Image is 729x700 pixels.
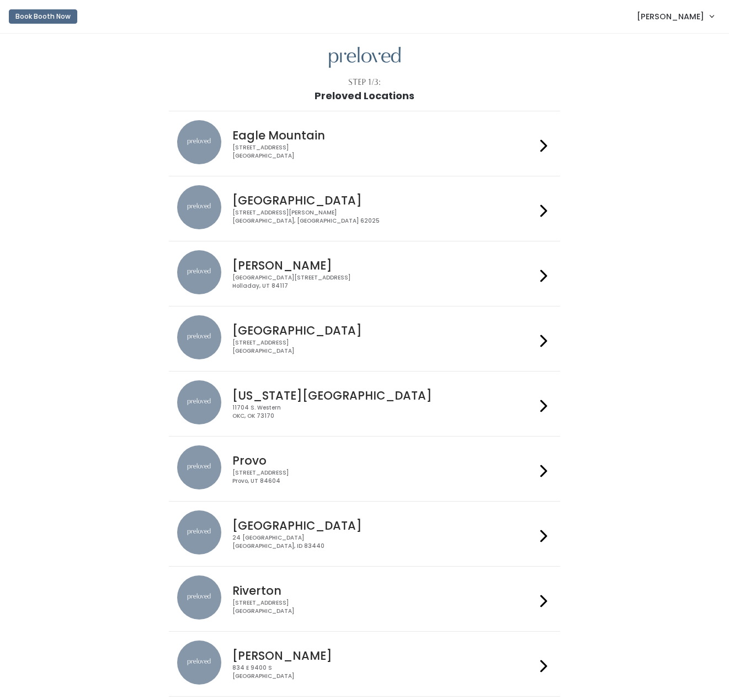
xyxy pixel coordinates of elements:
[177,185,552,232] a: preloved location [GEOGRAPHIC_DATA] [STREET_ADDRESS][PERSON_NAME][GEOGRAPHIC_DATA], [GEOGRAPHIC_D...
[232,144,536,160] div: [STREET_ADDRESS] [GEOGRAPHIC_DATA]
[232,324,536,337] h4: [GEOGRAPHIC_DATA]
[232,194,536,207] h4: [GEOGRAPHIC_DATA]
[637,10,704,23] span: [PERSON_NAME]
[9,9,77,24] button: Book Booth Now
[348,77,381,88] div: Step 1/3:
[626,4,725,28] a: [PERSON_NAME]
[177,510,552,557] a: preloved location [GEOGRAPHIC_DATA] 24 [GEOGRAPHIC_DATA][GEOGRAPHIC_DATA], ID 83440
[177,380,552,427] a: preloved location [US_STATE][GEOGRAPHIC_DATA] 11704 S. WesternOKC, OK 73170
[177,575,552,622] a: preloved location Riverton [STREET_ADDRESS][GEOGRAPHIC_DATA]
[177,640,221,685] img: preloved location
[232,599,536,615] div: [STREET_ADDRESS] [GEOGRAPHIC_DATA]
[177,120,552,167] a: preloved location Eagle Mountain [STREET_ADDRESS][GEOGRAPHIC_DATA]
[177,120,221,164] img: preloved location
[177,445,221,489] img: preloved location
[232,584,536,597] h4: Riverton
[232,209,536,225] div: [STREET_ADDRESS][PERSON_NAME] [GEOGRAPHIC_DATA], [GEOGRAPHIC_DATA] 62025
[232,389,536,402] h4: [US_STATE][GEOGRAPHIC_DATA]
[177,380,221,424] img: preloved location
[177,250,552,297] a: preloved location [PERSON_NAME] [GEOGRAPHIC_DATA][STREET_ADDRESS]Holladay, UT 84117
[232,469,536,485] div: [STREET_ADDRESS] Provo, UT 84604
[177,510,221,554] img: preloved location
[232,519,536,532] h4: [GEOGRAPHIC_DATA]
[177,315,221,359] img: preloved location
[232,649,536,662] h4: [PERSON_NAME]
[177,575,221,620] img: preloved location
[232,454,536,467] h4: Provo
[9,4,77,29] a: Book Booth Now
[177,445,552,492] a: preloved location Provo [STREET_ADDRESS]Provo, UT 84604
[177,315,552,362] a: preloved location [GEOGRAPHIC_DATA] [STREET_ADDRESS][GEOGRAPHIC_DATA]
[232,339,536,355] div: [STREET_ADDRESS] [GEOGRAPHIC_DATA]
[177,185,221,229] img: preloved location
[232,534,536,550] div: 24 [GEOGRAPHIC_DATA] [GEOGRAPHIC_DATA], ID 83440
[232,274,536,290] div: [GEOGRAPHIC_DATA][STREET_ADDRESS] Holladay, UT 84117
[177,250,221,294] img: preloved location
[232,129,536,142] h4: Eagle Mountain
[232,259,536,272] h4: [PERSON_NAME]
[329,47,401,68] img: preloved logo
[232,664,536,680] div: 834 E 9400 S [GEOGRAPHIC_DATA]
[232,404,536,420] div: 11704 S. Western OKC, OK 73170
[177,640,552,687] a: preloved location [PERSON_NAME] 834 E 9400 S[GEOGRAPHIC_DATA]
[315,90,414,101] h1: Preloved Locations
